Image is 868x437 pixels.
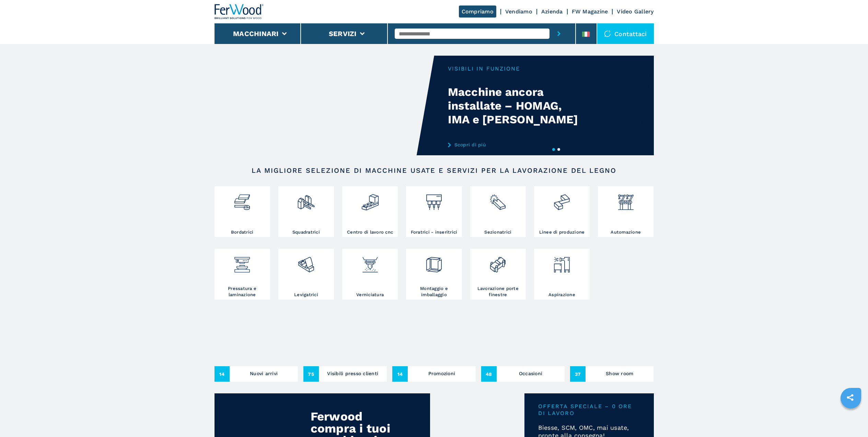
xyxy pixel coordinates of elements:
[215,56,434,155] video: Your browser does not support the video tag.
[278,249,334,300] a: Levigatrici
[392,311,476,382] a: Promozioni14Promozioni
[292,229,320,235] h3: Squadratrici
[539,229,585,235] h3: Linee di produzione
[448,142,582,147] a: Scopri di più
[297,188,315,211] img: squadratrici_2.png
[553,188,571,211] img: linee_di_produzione_2.png
[481,366,497,382] span: 48
[604,30,611,37] img: Contattaci
[617,8,653,15] a: Video Gallery
[215,311,298,382] a: Nuovi arrivi14Nuovi arrivi
[548,292,575,298] h3: Aspirazione
[297,250,315,274] img: levigatrici_2.png
[233,188,251,211] img: bordatrici_1.png
[549,23,568,44] button: submit-button
[611,229,641,235] h3: Automazione
[361,188,379,211] img: centro_di_lavoro_cnc_2.png
[489,188,507,211] img: sezionatrici_2.png
[406,249,462,300] a: Montaggio e imballaggio
[459,5,496,18] a: Compriamo
[553,250,571,274] img: aspirazione_1.png
[392,366,408,382] span: 14
[534,186,590,237] a: Linee di produzione
[294,292,318,298] h3: Levigatrici
[839,406,863,432] iframe: Chat
[342,249,398,300] a: Verniciatura
[842,389,859,406] a: sharethis
[342,186,398,237] a: Centro di lavoro cnc
[505,8,532,15] a: Vendiamo
[233,250,251,274] img: pressa-strettoia.png
[428,369,455,378] h3: Promozioni
[236,166,632,175] h2: LA MIGLIORE SELEZIONE DI MACCHINE USATE E SERVIZI PER LA LAVORAZIONE DEL LEGNO
[278,186,334,237] a: Squadratrici
[406,186,462,237] a: Foratrici - inseritrici
[470,249,526,300] a: Lavorazione porte finestre
[356,292,384,298] h3: Verniciatura
[570,366,586,382] span: 37
[484,229,511,235] h3: Sezionatrici
[361,250,379,274] img: verniciatura_1.png
[617,188,635,211] img: automazione.png
[327,369,378,378] h3: Visibili presso clienti
[597,23,654,44] div: Contattaci
[250,369,278,378] h3: Nuovi arrivi
[303,311,387,382] a: Visibili presso clienti75Visibili presso clienti
[215,186,270,237] a: Bordatrici
[408,285,460,298] h3: Montaggio e imballaggio
[347,229,393,235] h3: Centro di lavoro cnc
[411,229,458,235] h3: Foratrici - inseritrici
[541,8,563,15] a: Azienda
[606,369,633,378] h3: Show room
[572,8,608,15] a: FW Magazine
[534,249,590,300] a: Aspirazione
[425,188,443,211] img: foratrici_inseritrici_2.png
[231,229,254,235] h3: Bordatrici
[216,285,268,298] h3: Pressatura e laminazione
[489,250,507,274] img: lavorazione_porte_finestre_2.png
[570,311,653,382] a: Show room37Show room
[519,369,542,378] h3: Occasioni
[303,366,319,382] span: 75
[481,311,565,382] a: Occasioni48Occasioni
[215,366,230,382] span: 14
[233,30,279,38] button: Macchinari
[215,4,264,19] img: Ferwood
[557,148,560,151] button: 2
[472,285,524,298] h3: Lavorazione porte finestre
[598,186,653,237] a: Automazione
[470,186,526,237] a: Sezionatrici
[215,249,270,300] a: Pressatura e laminazione
[552,148,555,151] button: 1
[425,250,443,274] img: montaggio_imballaggio_2.png
[329,30,357,38] button: Servizi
